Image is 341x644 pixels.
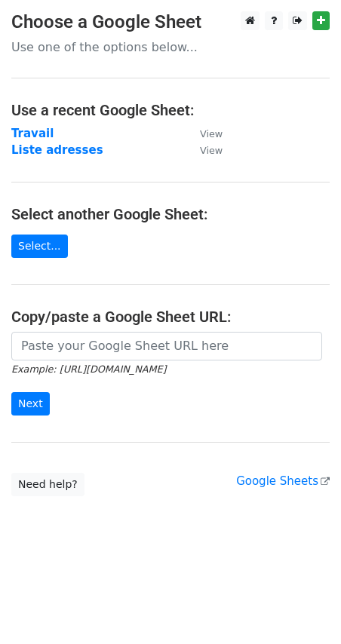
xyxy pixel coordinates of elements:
small: View [200,128,223,140]
a: Travail [11,127,54,140]
input: Next [11,392,50,416]
input: Paste your Google Sheet URL here [11,332,322,360]
h4: Select another Google Sheet: [11,205,330,223]
h3: Choose a Google Sheet [11,11,330,33]
a: Google Sheets [236,474,330,488]
small: Example: [URL][DOMAIN_NAME] [11,363,166,375]
h4: Copy/paste a Google Sheet URL: [11,308,330,326]
a: Need help? [11,473,84,496]
a: View [185,127,223,140]
p: Use one of the options below... [11,39,330,55]
a: Select... [11,235,68,258]
small: View [200,145,223,156]
h4: Use a recent Google Sheet: [11,101,330,119]
a: Liste adresses [11,143,103,157]
a: View [185,143,223,157]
